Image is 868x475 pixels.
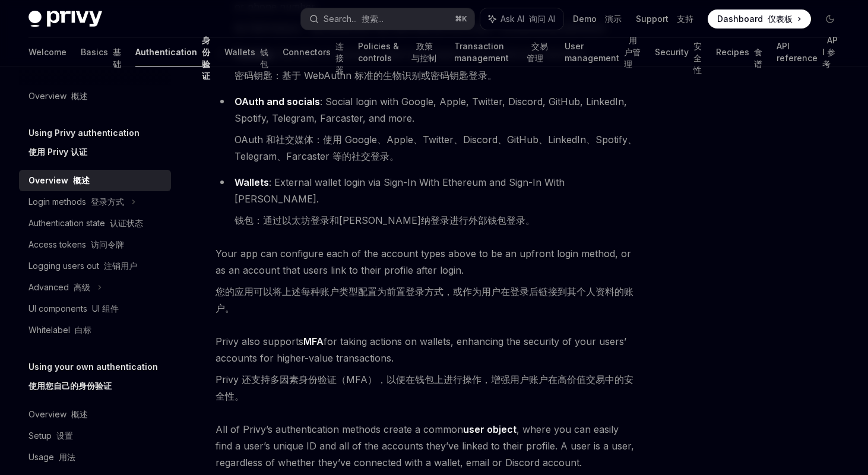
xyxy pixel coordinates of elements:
font: 使用 Privy 认证 [28,147,87,157]
font: 支持 [677,14,693,24]
font: 高级 [74,282,90,292]
div: Advanced [28,280,90,294]
a: Authentication state 认证状态 [19,213,171,234]
a: user object [463,423,517,436]
a: Demo 演示 [573,13,622,25]
font: 密码钥匙：基于 WebAuthn 标准的生物识别或密码钥匙登录。 [235,69,497,81]
a: Recipes 食谱 [716,38,762,66]
a: User management 用户管理 [565,38,641,66]
a: Authentication 身份验证 [135,38,210,66]
a: Whitelabel 白标 [19,319,171,341]
div: UI components [28,302,119,316]
font: 访问令牌 [91,239,124,249]
h5: Using Privy authentication [28,126,140,164]
a: Security 安全性 [655,38,702,66]
h5: Using your own authentication [28,360,158,398]
div: Access tokens [28,237,124,252]
a: Logging users out 注销用户 [19,255,171,277]
a: API reference API 参考 [777,38,840,66]
div: Logging users out [28,259,137,273]
font: 概述 [71,91,88,101]
a: Connectors 连接器 [283,38,344,66]
span: Your app can configure each of the account types above to be an upfront login method, or as an ac... [216,245,638,321]
a: Wallets [235,176,269,189]
font: 食谱 [754,47,762,69]
font: 政策与控制 [411,41,436,63]
button: Toggle dark mode [821,9,840,28]
font: 搜索... [362,14,384,24]
a: Overview 概述 [19,170,171,191]
a: Support 支持 [636,13,693,25]
li: : Biometric or passkey-based login based on the WebAuthn standard. [216,46,638,88]
font: 用法 [59,452,75,462]
font: 钱包：通过以太坊登录和[PERSON_NAME]纳登录进行外部钱包登录。 [235,214,535,226]
a: Transaction management 交易管理 [454,38,550,66]
font: 身份验证 [202,35,210,81]
span: ⌘ K [455,14,467,24]
div: Overview [28,407,88,422]
span: Ask AI [500,13,555,25]
font: 用户管理 [624,35,641,69]
div: Setup [28,429,73,443]
a: OAuth and socials [235,96,320,108]
a: Overview 概述 [19,85,171,107]
font: API 参考 [822,35,838,69]
img: dark logo [28,11,102,27]
a: Access tokens 访问令牌 [19,234,171,255]
button: Ask AI 询问 AI [480,8,563,30]
font: 钱包 [260,47,268,69]
font: UI 组件 [92,303,119,313]
a: Policies & controls 政策与控制 [358,38,440,66]
span: Privy also supports for taking actions on wallets, enhancing the security of your users’ accounts... [216,333,638,409]
a: Dashboard 仪表板 [708,9,811,28]
span: Dashboard [717,13,793,25]
font: 概述 [71,409,88,419]
a: UI components UI 组件 [19,298,171,319]
a: Usage 用法 [19,446,171,468]
font: 询问 AI [529,14,555,24]
div: Usage [28,450,75,464]
a: Wallets 钱包 [224,38,268,66]
font: 基础 [113,47,121,69]
font: 白标 [75,325,91,335]
div: Authentication state [28,216,143,230]
font: 您的应用可以将上述每种账户类型配置为前置登录方式，或作为用户在登录后链接到其个人资料的账户。 [216,286,633,314]
font: 注销用户 [104,261,137,271]
li: : Social login with Google, Apple, Twitter, Discord, GitHub, LinkedIn, Spotify, Telegram, Farcast... [216,93,638,169]
font: 设置 [56,430,73,441]
font: 连接器 [335,41,344,75]
div: Whitelabel [28,323,91,337]
font: 仪表板 [768,14,793,24]
font: Privy 还支持多因素身份验证（MFA），以便在钱包上进行操作，增强用户账户在高价值交易中的安全性。 [216,373,633,402]
button: Search... 搜索...⌘K [301,8,475,30]
font: 认证状态 [110,218,143,228]
a: Overview 概述 [19,404,171,425]
div: Search... [324,12,384,26]
a: Welcome [28,38,66,66]
font: OAuth 和社交媒体：使用 Google、Apple、Twitter、Discord、GitHub、LinkedIn、Spotify、Telegram、Farcaster 等的社交登录。 [235,134,637,162]
font: 使用您自己的身份验证 [28,381,112,391]
a: Setup 设置 [19,425,171,446]
font: 演示 [605,14,622,24]
div: Overview [28,89,88,103]
font: 登录方式 [91,197,124,207]
a: Basics 基础 [81,38,121,66]
div: Overview [28,173,90,188]
font: 安全性 [693,41,702,75]
font: 概述 [73,175,90,185]
font: 交易管理 [527,41,548,63]
div: Login methods [28,195,124,209]
li: : External wallet login via Sign-In With Ethereum and Sign-In With [PERSON_NAME]. [216,174,638,233]
a: MFA [303,335,324,348]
